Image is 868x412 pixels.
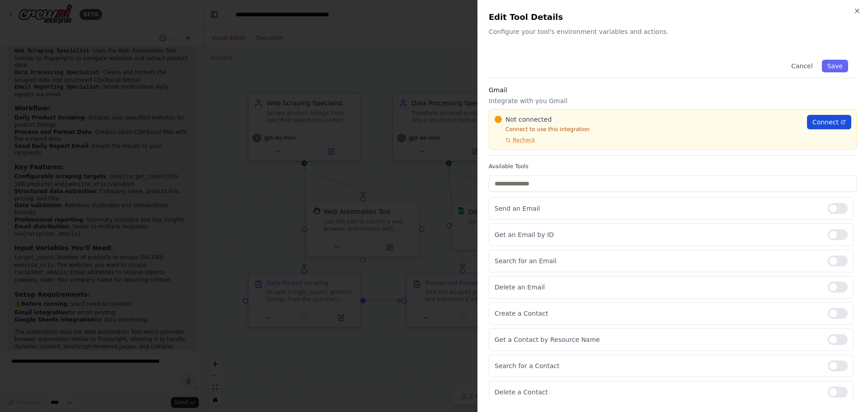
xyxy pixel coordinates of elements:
button: Cancel [786,60,818,72]
span: Not connected [505,115,552,124]
button: Recheck [495,137,535,144]
span: Recheck [513,137,535,144]
p: Delete an Email [495,283,821,292]
p: Search for a Contact [495,361,821,370]
p: Search for an Email [495,256,821,265]
h3: Gmail [489,85,857,95]
p: Integrate with you Gmail [489,96,857,105]
p: Get an Email by ID [495,230,821,239]
button: Save [822,60,848,72]
p: Delete a Contact [495,388,821,397]
p: Create a Contact [495,309,821,318]
span: Connect [812,118,839,127]
p: Send an Email [495,204,821,213]
p: Configure your tool's environment variables and actions. [489,27,857,36]
p: Connect to use this integration [495,126,802,133]
label: Available Tools [489,163,857,170]
a: Connect [807,115,851,129]
h2: Edit Tool Details [489,11,857,24]
p: Get a Contact by Resource Name [495,335,821,344]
